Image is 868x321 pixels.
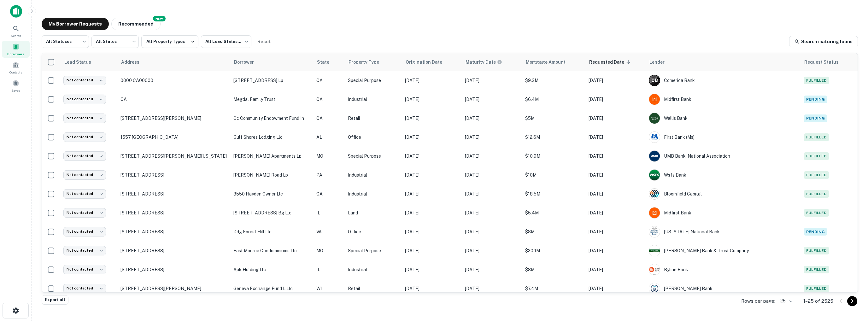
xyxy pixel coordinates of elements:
img: picture [649,207,660,218]
p: [DATE] [589,247,642,254]
div: Maturity dates displayed may be estimated. Please contact the lender for the most accurate maturi... [466,59,502,66]
iframe: Chat Widget [836,250,868,281]
p: $18.5M [525,190,582,197]
p: [DATE] [405,190,459,197]
button: Recommended [111,18,161,30]
p: [STREET_ADDRESS] [120,172,227,178]
div: [PERSON_NAME] Bank [649,283,798,294]
p: MO [316,153,342,160]
span: Address [121,58,148,66]
p: VA [316,228,342,235]
p: AL [316,134,342,141]
span: Saved [11,88,21,93]
p: $20.1M [525,247,582,254]
span: Search [11,33,21,38]
p: [DATE] [589,266,642,273]
span: Fulfilled [804,152,829,160]
div: Not contacted [63,284,106,293]
p: [DATE] [465,266,519,273]
p: WI [316,285,342,292]
p: [DATE] [589,153,642,160]
p: [DATE] [405,285,459,292]
img: picture [649,132,660,143]
p: [PERSON_NAME] apartments lp [233,153,310,160]
p: [STREET_ADDRESS][PERSON_NAME][US_STATE] [120,153,227,159]
p: $5.4M [525,209,582,216]
img: picture [649,245,660,256]
span: Fulfilled [804,171,829,179]
span: Pending [804,228,827,236]
span: Borrowers [7,51,24,56]
p: ddg forest hill llc [233,228,310,235]
span: Origination Date [406,58,450,66]
p: Industrial [348,266,399,273]
span: Fulfilled [804,247,829,254]
p: [DATE] [465,134,519,141]
th: Requested Date [585,53,646,71]
p: 3550 hayden owner llc [233,190,310,197]
p: [DATE] [589,134,642,141]
p: [DATE] [465,96,519,103]
p: [STREET_ADDRESS] [120,210,227,216]
p: 1557 [GEOGRAPHIC_DATA] [120,134,227,140]
th: Address [117,53,230,71]
p: [DATE] [465,228,519,235]
p: [DATE] [405,247,459,254]
p: [DATE] [465,115,519,122]
div: UMB Bank, National Association [649,150,798,162]
p: CA [316,96,342,103]
p: Industrial [348,190,399,197]
p: PA [316,172,342,178]
p: Industrial [348,96,399,103]
h6: Maturity Date [466,59,496,66]
div: Midfirst Bank [649,207,798,219]
p: Industrial [348,172,399,178]
p: [DATE] [465,209,519,216]
a: Search maturing loans [789,36,858,47]
p: [STREET_ADDRESS] [120,229,227,235]
p: MO [316,247,342,254]
p: Office [348,134,399,141]
th: Property Type [345,53,402,71]
img: picture [649,170,660,180]
p: CA [316,115,342,122]
p: [DATE] [405,172,459,178]
p: [DATE] [589,172,642,178]
span: Maturity dates displayed may be estimated. Please contact the lender for the most accurate maturi... [466,59,510,66]
p: [DATE] [589,77,642,84]
p: [DATE] [589,228,642,235]
img: picture [649,189,660,199]
div: [US_STATE] National Bank [649,226,798,237]
p: [STREET_ADDRESS] bg llc [233,209,310,216]
a: Search [2,22,30,39]
span: Request Status [804,58,847,66]
div: Not contacted [63,265,106,274]
span: Pending [804,114,827,122]
img: picture [649,151,660,161]
p: [DATE] [465,77,519,84]
p: [STREET_ADDRESS] lp [233,77,310,84]
p: Special Purpose [348,153,399,160]
p: [DATE] [589,115,642,122]
span: Requested Date [589,58,632,66]
div: Saved [2,77,30,94]
span: Fulfilled [804,266,829,273]
p: Land [348,209,399,216]
p: [DATE] [405,115,459,122]
p: [DATE] [405,96,459,103]
p: [STREET_ADDRESS][PERSON_NAME] [120,286,227,291]
p: [DATE] [405,266,459,273]
img: capitalize-icon.png [10,5,22,18]
p: $10M [525,172,582,178]
span: Pending [804,96,827,103]
p: Office [348,228,399,235]
p: [DATE] [405,153,459,160]
p: $8M [525,266,582,273]
img: picture [649,264,660,275]
p: 0000 CA00000 [120,78,227,83]
div: NEW [153,16,166,21]
a: Borrowers [2,41,30,58]
button: Reset [254,35,274,48]
span: Contacts [9,70,22,75]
